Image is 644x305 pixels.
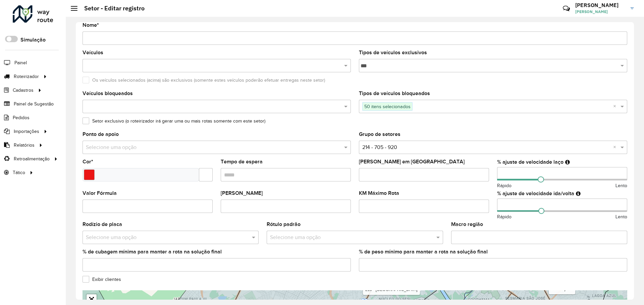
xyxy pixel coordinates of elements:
[359,158,465,166] label: [PERSON_NAME] em [GEOGRAPHIC_DATA]
[615,182,627,189] span: Lento
[14,142,35,149] span: Relatórios
[221,158,263,166] label: Tempo de espera
[565,159,570,165] em: Ajuste de velocidade do veículo entre clientes
[14,155,50,162] span: Retroalimentação
[83,118,265,125] label: Setor exclusivo (o roteirizador irá gerar uma ou mais rotas somente com este setor)
[77,5,145,12] h2: Setor - Editar registro
[83,189,117,197] label: Valor Fórmula
[14,59,27,66] span: Painel
[13,169,25,176] span: Tático
[359,130,400,138] label: Grupo de setores
[221,189,263,197] label: [PERSON_NAME]
[83,21,99,29] label: Nome
[267,220,301,228] label: Rótulo padrão
[497,189,574,198] label: % ajuste de velocidade ida/volta
[359,49,427,57] label: Tipos de veículos exclusivos
[83,130,119,138] label: Ponto de apoio
[83,49,103,57] label: Veículos
[497,213,512,220] span: Rápido
[359,89,430,97] label: Tipos de veículos bloqueados
[497,158,563,166] label: % ajuste de velocidade laço
[87,294,97,304] a: Abrir mapa em tela cheia
[615,213,627,220] span: Lento
[559,1,574,16] a: Contato Rápido
[83,89,133,97] label: Veículos bloqueados
[497,182,512,189] span: Rápido
[575,9,626,15] span: [PERSON_NAME]
[14,73,39,80] span: Roteirizador
[20,36,46,44] label: Simulação
[575,2,626,8] h3: [PERSON_NAME]
[613,102,619,110] span: Clear all
[451,220,483,228] label: Macro região
[83,276,121,283] label: Exibir clientes
[13,87,34,94] span: Cadastros
[83,77,325,84] label: Os veículos selecionados (acima) são exclusivos (somente estes veículos poderão efetuar entregas ...
[576,191,581,196] em: Ajuste de velocidade do veículo entre a saída do depósito até o primeiro cliente e a saída do últ...
[363,102,412,110] span: 50 itens selecionados
[359,248,488,256] label: % de peso mínimo para manter a rota na solução final
[83,220,122,228] label: Rodízio de placa
[84,169,95,180] input: Select a color
[359,189,399,197] label: KM Máximo Rota
[14,128,39,135] span: Importações
[83,158,93,166] label: Cor
[14,100,54,107] span: Painel de Sugestão
[613,143,619,151] span: Clear all
[83,248,222,256] label: % de cubagem mínima para manter a rota na solução final
[13,114,30,121] span: Pedidos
